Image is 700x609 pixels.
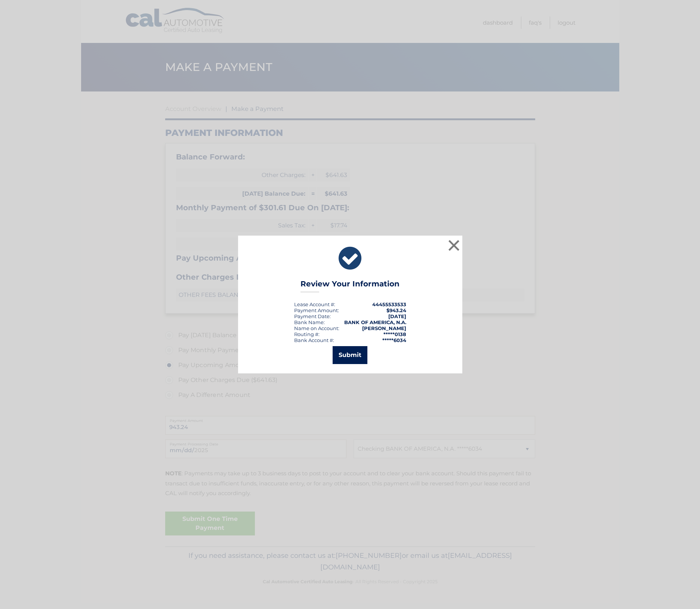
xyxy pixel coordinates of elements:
[294,319,325,325] div: Bank Name:
[386,307,406,313] span: $943.24
[372,301,406,307] strong: 44455533533
[294,313,330,319] span: Payment Date
[294,331,320,337] div: Routing #:
[294,301,335,307] div: Lease Account #:
[333,346,367,364] button: Submit
[294,337,334,343] div: Bank Account #:
[294,313,331,319] div: :
[362,325,406,331] strong: [PERSON_NAME]
[300,279,400,292] h3: Review Your Information
[344,319,406,325] strong: BANK OF AMERICA, N.A.
[294,325,339,331] div: Name on Account:
[294,307,339,313] div: Payment Amount:
[388,313,406,319] span: [DATE]
[447,238,462,253] button: ×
